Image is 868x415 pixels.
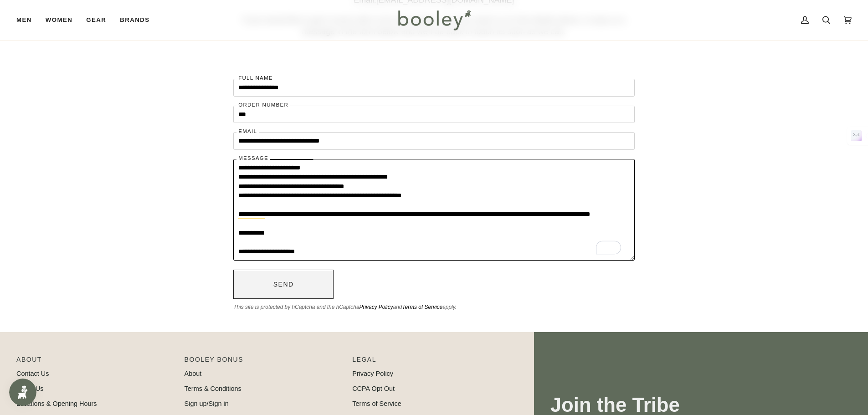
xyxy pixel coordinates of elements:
img: Booley [394,7,474,33]
a: Contact Us [16,370,49,377]
a: CCPA Opt Out [352,385,395,392]
a: Sign up/Sign in [185,400,229,407]
p: Pipeline_Footer Sub [352,355,511,369]
a: Privacy Policy [360,304,393,310]
a: About [185,370,202,377]
iframe: Button to open loyalty program pop-up [9,379,36,406]
span: Women [46,15,72,25]
label: Email [236,127,259,137]
span: Men [16,15,32,25]
p: This site is protected by hCaptcha and the hCaptcha and apply. [233,303,635,312]
label: Message [236,154,270,163]
p: Pipeline_Footer Main [16,355,175,369]
a: Terms & Conditions [185,385,241,392]
span: Gear [86,15,106,25]
span: Brands [120,15,149,25]
a: Terms of Service [402,304,442,310]
p: Booley Bonus [185,355,344,369]
label: Full Name [236,74,275,83]
textarea: To enrich screen reader interactions, please activate Accessibility in Grammarly extension settings [233,159,635,261]
button: Send [233,270,334,299]
a: Privacy Policy [352,370,393,377]
a: Locations & Opening Hours [16,400,97,407]
label: Order Number [236,100,290,110]
a: Terms of Service [352,400,401,407]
